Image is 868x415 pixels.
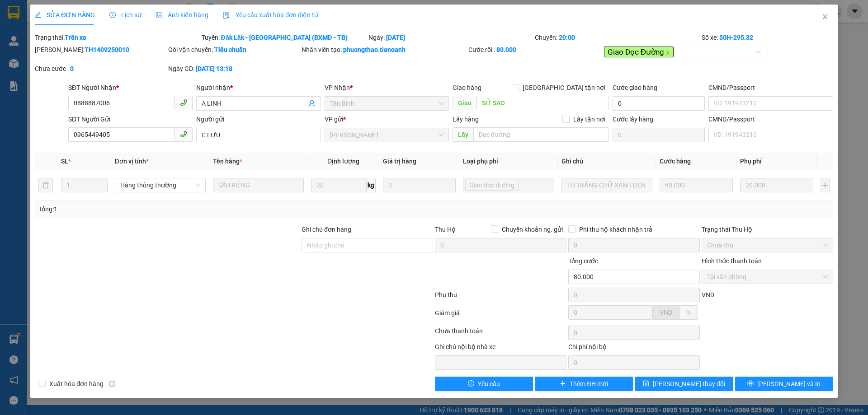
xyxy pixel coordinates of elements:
[702,224,833,234] div: Trạng thái Thu Hộ
[701,33,834,42] div: Số xe:
[367,178,376,192] span: kg
[613,96,705,111] input: Cước giao hàng
[613,84,657,91] label: Cước giao hàng
[469,180,514,190] span: Giao dọc đường
[576,224,656,234] span: Phí thu hộ khách nhận trả
[325,84,350,91] span: VP Nhận
[559,34,575,41] b: 20:00
[735,377,833,391] button: printer[PERSON_NAME] và In
[109,381,115,387] span: info-circle
[330,97,443,110] span: Tân Bình
[435,342,566,355] div: Ghi chú nội bộ nhà xe
[534,33,701,42] div: Chuyến:
[821,178,830,192] button: plus
[558,153,656,170] th: Ghi chú
[560,380,566,387] span: plus
[223,12,230,19] img: icon
[35,12,41,18] span: edit
[85,46,129,53] b: TH1409250010
[568,342,700,355] div: Chi phí nội bộ
[35,64,166,74] div: Chưa cước :
[568,257,598,265] span: Tổng cước
[34,33,201,42] div: Trạng thái:
[708,114,833,124] div: CMND/Passport
[660,178,733,192] input: 0
[821,13,829,20] span: close
[383,158,416,165] span: Giá trị hàng
[180,99,187,106] span: phone
[302,238,433,252] input: Ghi chú đơn hàng
[223,11,318,19] span: Yêu cầu xuất hóa đơn điện tử
[757,379,821,389] span: [PERSON_NAME] và In
[201,33,368,42] div: Tuyến:
[604,47,674,57] span: Giao Dọc Đường
[65,34,86,41] b: Trên xe
[570,379,608,389] span: Thêm ĐH mới
[468,380,474,387] span: exclamation-circle
[453,96,476,110] span: Giao
[221,34,348,41] b: Đăk Lăk - [GEOGRAPHIC_DATA] (BXMĐ - TB)
[435,377,533,391] button: exclamation-circleYêu cầu
[308,100,316,107] span: user-add
[434,290,567,306] div: Phụ thu
[702,257,762,265] label: Hình thức thanh toán
[643,380,649,387] span: save
[109,12,116,18] span: clock-circle
[214,46,246,53] b: Tiêu chuẩn
[196,114,321,124] div: Người gửi
[535,377,633,391] button: plusThêm ĐH mới
[168,64,300,74] div: Ngày GD:
[747,380,754,387] span: printer
[156,11,208,19] span: Ảnh kiện hàng
[468,45,600,55] div: Cước rồi :
[115,158,149,165] span: Đơn vị tính
[561,178,652,192] input: Ghi Chú
[459,153,557,170] th: Loại phụ phí
[368,33,534,42] div: Ngày:
[38,204,335,214] div: Tổng: 1
[35,11,95,19] span: SỬA ĐƠN HÀNG
[665,51,670,55] span: close
[473,127,609,142] input: Dọc đường
[434,326,567,342] div: Chưa thanh toán
[180,131,187,138] span: phone
[196,83,321,93] div: Người nhận
[302,226,351,233] label: Ghi chú đơn hàng
[70,65,74,72] b: 0
[708,83,833,93] div: CMND/Passport
[383,178,456,192] input: 0
[68,114,193,124] div: SĐT Người Gửi
[478,379,500,389] span: Yêu cầu
[707,270,828,284] span: Tại văn phòng
[46,379,107,389] span: Xuất hóa đơn hàng
[68,83,193,93] div: SĐT Người Nhận
[570,114,609,124] span: Lấy tận nơi
[61,158,68,165] span: SL
[302,45,467,55] div: Nhân viên tạo:
[812,5,838,30] button: Close
[325,114,449,124] div: VP gửi
[476,96,609,110] input: Dọc đường
[35,45,166,55] div: [PERSON_NAME]:
[707,238,828,252] span: Chưa thu
[453,84,481,91] span: Giao hàng
[635,377,733,391] button: save[PERSON_NAME] thay đổi
[196,65,232,72] b: [DATE] 13:18
[498,224,566,234] span: Chuyển khoản ng. gửi
[660,158,691,165] span: Cước hàng
[660,309,672,316] span: VND
[109,11,142,19] span: Lịch sử
[653,379,725,389] span: [PERSON_NAME] thay đổi
[465,180,519,191] span: Giao dọc đường
[343,46,406,53] b: phuongthao.tienoanh
[453,127,473,142] span: Lấy
[719,34,753,41] b: 50H-295.32
[686,309,691,316] span: %
[213,158,242,165] span: Tên hàng
[740,158,762,165] span: Phụ phí
[213,178,304,192] input: VD: Bàn, Ghế
[156,12,162,18] span: picture
[702,291,714,298] span: VND
[453,116,479,123] span: Lấy hàng
[327,158,359,165] span: Định lượng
